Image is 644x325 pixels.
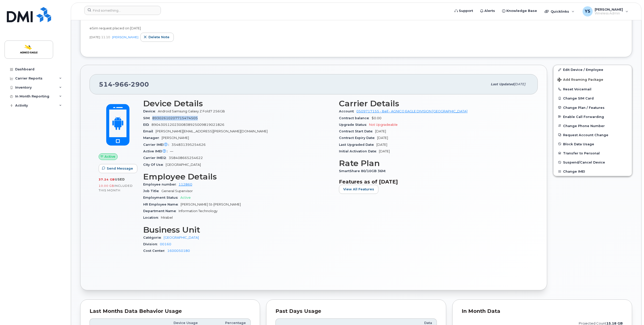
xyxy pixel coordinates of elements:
[553,130,632,139] button: Request Account Change
[339,129,375,133] span: Contract Start Date
[339,116,372,120] span: Contract balance
[339,149,379,153] span: Initial Activation Date
[553,103,632,112] button: Change Plan / Features
[90,26,141,30] span: eSim request placed on [DATE]
[553,139,632,149] button: Block Data Usage
[553,167,632,176] button: Change IMEI
[551,9,569,13] span: Quicklinks
[143,189,161,193] span: Job Title
[160,242,171,246] a: 00160
[595,11,623,15] span: Wireless Admin
[376,143,387,147] span: [DATE]
[563,106,605,109] span: Change Plan / Features
[579,6,632,16] div: Yann Strutynski
[369,123,398,127] span: Not Upgradeable
[514,82,525,86] span: [DATE]
[143,163,166,167] span: City Of Use
[112,35,138,39] a: [PERSON_NAME]
[477,6,499,16] a: Alerts
[128,80,149,88] span: 2900
[143,116,152,120] span: SIM
[339,185,378,194] button: View All Features
[499,6,541,16] a: Knowledge Base
[339,123,369,127] span: Upgrade Status
[379,149,390,153] span: [DATE]
[143,249,167,253] span: Cost Center
[143,156,169,160] span: Carrier IMEI2
[99,178,115,181] span: 37.24 GB
[90,35,100,39] span: [DATE]
[506,8,537,13] span: Knowledge Base
[101,35,110,39] span: 11:10
[377,136,388,140] span: [DATE]
[180,196,191,199] span: Active
[553,158,632,167] button: Suspend/Cancel Device
[343,187,374,192] span: View All Features
[140,33,174,42] button: Delete note
[104,154,115,159] span: Active
[143,196,180,199] span: Employment Status
[107,166,133,171] span: Send Message
[156,129,268,133] span: [PERSON_NAME][EMAIL_ADDRESS][PERSON_NAME][DOMAIN_NAME]
[375,129,386,133] span: [DATE]
[99,184,133,192] span: included this month
[162,136,189,140] span: [PERSON_NAME]
[167,249,190,253] a: 1600050180
[553,65,632,74] a: Edit Device / Employee
[553,121,632,130] button: Change Phone Number
[143,149,170,153] span: Active IMEI
[143,129,156,133] span: Email
[484,8,495,13] span: Alerts
[339,109,356,113] span: Account
[553,149,632,158] button: Transfer to Personal
[339,179,529,185] h3: Features as of [DATE]
[152,123,224,127] span: 89043051202300838925009819021826
[143,242,160,246] span: Division
[356,109,467,113] a: 0509717155 - Bell - AGNICO EAGLE DIVISION [GEOGRAPHIC_DATA]
[99,164,137,173] button: Send Message
[90,309,251,314] div: Last Months Data Behavior Usage
[339,136,377,140] span: Contract Expiry Date
[143,236,164,239] span: Catégorie
[595,7,623,11] span: [PERSON_NAME]
[451,6,477,16] a: Support
[553,85,632,94] button: Reset Voicemail
[179,209,218,213] span: Information Technology
[563,115,604,118] span: Enable Call Forwarding
[491,82,514,86] span: Last updated
[161,189,193,193] span: General Supervisor
[143,225,333,234] h3: Business Unit
[148,35,169,39] span: Delete note
[181,202,241,206] span: [PERSON_NAME] St-[PERSON_NAME]
[143,136,162,140] span: Manager
[99,184,114,188] span: 10.00 GB
[553,94,632,103] button: Change SIM Card
[143,216,161,219] span: Location
[84,6,161,15] input: Find something...
[143,109,158,113] span: Device
[164,236,199,239] a: [GEOGRAPHIC_DATA]
[143,209,179,213] span: Department Name
[143,202,181,206] span: HR Employee Name
[557,78,603,83] span: Add Roaming Package
[143,143,171,147] span: Carrier IMEI
[99,80,149,88] span: 514
[161,216,173,219] span: Mirabel
[166,163,201,167] span: [GEOGRAPHIC_DATA]
[339,99,529,108] h3: Carrier Details
[179,182,192,186] a: 112860
[339,169,388,173] span: SmartShare 80/10GB 36M
[152,116,198,120] span: 89302610207715474505
[339,159,529,168] h3: Rate Plan
[171,143,206,147] span: 354831395254626
[585,8,590,14] span: YS
[339,143,376,147] span: Last Upgraded Date
[553,112,632,121] button: Enable Call Forwarding
[275,309,437,314] div: Past Days Usage
[158,109,225,113] span: Android Samsung Galaxy Z Fold7 256GB
[143,123,152,127] span: EID
[372,116,381,120] span: $0.00
[459,8,473,13] span: Support
[169,156,203,160] span: 358408665254622
[541,6,578,16] div: Quicklinks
